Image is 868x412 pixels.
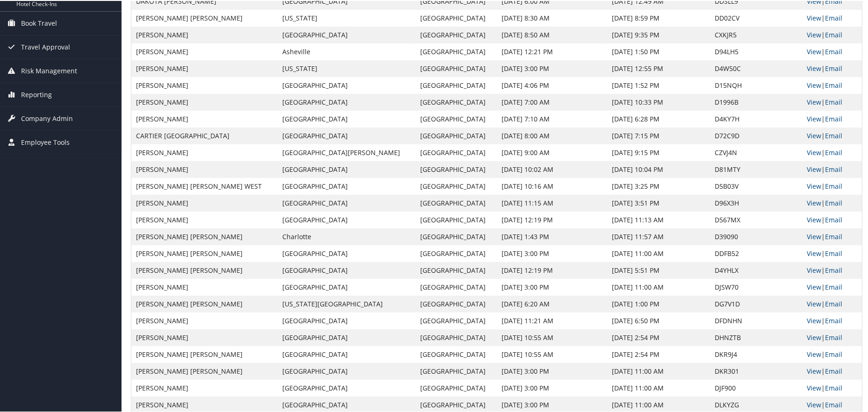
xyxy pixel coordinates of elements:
a: Email [825,130,842,139]
a: Email [825,214,842,223]
a: View [807,282,821,291]
td: [GEOGRAPHIC_DATA] [278,362,416,379]
td: [GEOGRAPHIC_DATA] [278,379,416,396]
td: [GEOGRAPHIC_DATA] [278,76,416,93]
td: [DATE] 11:00 AM [607,278,710,295]
td: [PERSON_NAME] [131,379,278,396]
td: [DATE] 12:55 PM [607,59,710,76]
a: View [807,231,821,240]
td: [DATE] 10:33 PM [607,93,710,110]
td: [DATE] 1:52 PM [607,76,710,93]
td: [GEOGRAPHIC_DATA] [416,295,497,312]
td: [DATE] 10:55 AM [497,328,607,345]
td: [GEOGRAPHIC_DATA] [416,362,497,379]
td: [DATE] 1:43 PM [497,227,607,244]
td: [DATE] 8:50 AM [497,26,607,43]
td: [GEOGRAPHIC_DATA] [278,261,416,278]
td: D567MX [710,211,802,227]
td: Asheville [278,43,416,59]
td: [GEOGRAPHIC_DATA] [416,194,497,211]
td: [DATE] 11:57 AM [607,227,710,244]
td: DJSW70 [710,278,802,295]
td: D4W50C [710,59,802,76]
td: DKR301 [710,362,802,379]
td: [GEOGRAPHIC_DATA] [416,26,497,43]
td: [DATE] 6:20 AM [497,295,607,312]
td: [GEOGRAPHIC_DATA] [278,345,416,362]
span: Company Admin [21,106,73,129]
td: [DATE] 3:00 PM [497,379,607,396]
td: [GEOGRAPHIC_DATA] [278,127,416,143]
a: View [807,332,821,341]
td: DJF900 [710,379,802,396]
td: | [802,194,862,211]
a: View [807,114,821,122]
a: View [807,315,821,324]
td: [DATE] 9:00 AM [497,143,607,160]
td: [PERSON_NAME] [131,328,278,345]
td: D39090 [710,227,802,244]
td: | [802,261,862,278]
a: Email [825,399,842,408]
td: D94LH5 [710,43,802,59]
a: Email [825,114,842,122]
td: [GEOGRAPHIC_DATA][PERSON_NAME] [278,143,416,160]
td: [GEOGRAPHIC_DATA] [416,9,497,26]
td: D81MTY [710,160,802,177]
td: | [802,295,862,312]
td: | [802,312,862,328]
td: [PERSON_NAME] [PERSON_NAME] [131,227,278,244]
td: [DATE] 12:21 PM [497,43,607,59]
td: [DATE] 11:00 AM [607,379,710,396]
td: [PERSON_NAME] [131,278,278,295]
td: [DATE] 12:19 PM [497,261,607,278]
td: CARTIER [GEOGRAPHIC_DATA] [131,127,278,143]
td: [GEOGRAPHIC_DATA] [278,194,416,211]
td: | [802,278,862,295]
a: View [807,164,821,173]
td: | [802,379,862,396]
td: [GEOGRAPHIC_DATA] [278,328,416,345]
td: [DATE] 3:25 PM [607,177,710,194]
td: | [802,76,862,93]
td: [GEOGRAPHIC_DATA] [416,328,497,345]
a: View [807,181,821,190]
td: [PERSON_NAME] [PERSON_NAME] WEST [131,177,278,194]
td: [GEOGRAPHIC_DATA] [416,345,497,362]
td: [GEOGRAPHIC_DATA] [416,160,497,177]
td: DD02CV [710,9,802,26]
td: [GEOGRAPHIC_DATA] [278,110,416,127]
span: Book Travel [21,11,57,34]
td: [PERSON_NAME] [131,160,278,177]
a: View [807,399,821,408]
a: View [807,13,821,21]
span: Risk Management [21,58,77,82]
td: [DATE] 7:10 AM [497,110,607,127]
td: [DATE] 9:15 PM [607,143,710,160]
a: Email [825,63,842,72]
td: [PERSON_NAME] [PERSON_NAME] [131,345,278,362]
td: | [802,143,862,160]
td: [DATE] 10:16 AM [497,177,607,194]
td: | [802,93,862,110]
td: [GEOGRAPHIC_DATA] [416,93,497,110]
td: [DATE] 3:00 PM [497,362,607,379]
td: [US_STATE][GEOGRAPHIC_DATA] [278,295,416,312]
td: | [802,211,862,227]
td: [GEOGRAPHIC_DATA] [278,160,416,177]
td: [GEOGRAPHIC_DATA] [278,26,416,43]
td: [DATE] 8:59 PM [607,9,710,26]
td: D1996B [710,93,802,110]
td: [DATE] 2:54 PM [607,328,710,345]
td: | [802,127,862,143]
td: [PERSON_NAME] [PERSON_NAME] [131,362,278,379]
td: [DATE] 6:28 PM [607,110,710,127]
td: | [802,244,862,261]
td: [DATE] 2:54 PM [607,345,710,362]
td: | [802,110,862,127]
td: | [802,328,862,345]
td: | [802,9,862,26]
td: [GEOGRAPHIC_DATA] [278,93,416,110]
td: [GEOGRAPHIC_DATA] [278,278,416,295]
td: [PERSON_NAME] [131,194,278,211]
